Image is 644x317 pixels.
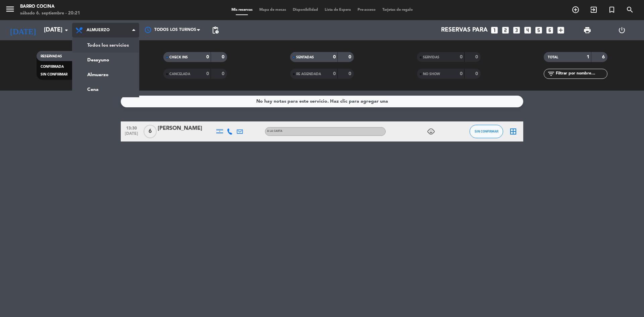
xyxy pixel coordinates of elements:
strong: 0 [460,71,463,76]
span: TOTAL [548,56,558,59]
i: looks_5 [534,26,543,35]
span: Almuerzo [87,28,110,33]
span: SIN CONFIRMAR [475,129,498,133]
span: Reservas para [441,27,488,34]
i: child_care [427,127,435,136]
a: Todos los servicios [72,38,139,53]
strong: 1 [587,55,589,59]
i: menu [5,4,15,14]
div: LOG OUT [604,20,639,40]
i: looks_6 [545,26,554,35]
i: [DATE] [5,23,41,38]
span: SERVIDAS [423,56,439,59]
strong: 0 [348,71,353,76]
strong: 0 [222,71,226,76]
span: CONFIRMADA [41,65,64,68]
span: A LA CARTA [267,130,282,133]
div: sábado 6. septiembre - 20:21 [20,10,80,17]
span: RESERVADAS [41,55,62,58]
strong: 0 [222,55,226,59]
strong: 0 [206,71,209,76]
strong: 6 [602,55,606,59]
div: Barro Cocina [20,3,80,10]
i: search [626,6,634,14]
strong: 0 [475,55,479,59]
span: Disponibilidad [289,8,321,12]
span: CANCELADA [169,72,190,76]
span: Lista de Espera [321,8,354,12]
span: [DATE] [123,131,140,139]
i: border_all [509,127,517,136]
strong: 0 [460,55,463,59]
span: RE AGENDADA [296,72,321,76]
span: SIN CONFIRMAR [41,73,67,76]
i: looks_4 [523,26,532,35]
span: Tarjetas de regalo [379,8,416,12]
a: Cena [72,82,139,97]
button: menu [5,4,15,16]
i: arrow_drop_down [62,26,70,34]
i: looks_two [501,26,510,35]
a: Desayuno [72,53,139,67]
span: print [583,26,591,34]
span: Mapa de mesas [256,8,289,12]
a: Almuerzo [72,67,139,82]
span: 6 [144,125,157,138]
i: power_settings_new [618,26,626,34]
strong: 0 [333,71,336,76]
button: SIN CONFIRMAR [470,125,503,138]
i: add_box [556,26,565,35]
i: exit_to_app [590,6,598,14]
strong: 0 [475,71,479,76]
span: pending_actions [211,26,219,34]
span: Mis reservas [228,8,256,12]
span: 13:30 [123,124,140,131]
input: Filtrar por nombre... [555,70,607,77]
span: NO SHOW [423,72,440,76]
div: No hay notas para este servicio. Haz clic para agregar una [256,98,388,105]
strong: 0 [206,55,209,59]
div: [PERSON_NAME] [158,124,215,133]
i: looks_3 [512,26,521,35]
strong: 0 [348,55,353,59]
i: filter_list [547,70,555,78]
span: SENTADAS [296,56,314,59]
span: Pre-acceso [354,8,379,12]
strong: 0 [333,55,336,59]
span: CHECK INS [169,56,188,59]
i: looks_one [490,26,499,35]
i: add_circle_outline [572,6,580,14]
i: turned_in_not [608,6,616,14]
